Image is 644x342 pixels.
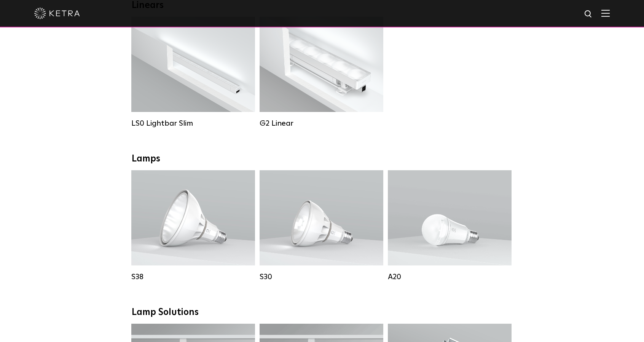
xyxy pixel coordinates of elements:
[34,8,80,19] img: ketra-logo-2019-white
[601,10,610,17] img: Hamburger%20Nav.svg
[260,272,383,281] div: S30
[260,119,383,128] div: G2 Linear
[132,307,512,318] div: Lamp Solutions
[131,170,255,281] a: S38 Lumen Output:1100Colors:White / BlackBase Type:E26 Edison Base / GU24Beam Angles:10° / 25° / ...
[388,272,512,281] div: A20
[260,170,383,281] a: S30 Lumen Output:1100Colors:White / BlackBase Type:E26 Edison Base / GU24Beam Angles:15° / 25° / ...
[131,119,255,128] div: LS0 Lightbar Slim
[388,170,512,281] a: A20 Lumen Output:600 / 800Colors:White / BlackBase Type:E26 Edison Base / GU24Beam Angles:Omni-Di...
[260,17,383,128] a: G2 Linear Lumen Output:400 / 700 / 1000Colors:WhiteBeam Angles:Flood / [GEOGRAPHIC_DATA] / Narrow...
[132,153,512,165] div: Lamps
[584,10,593,19] img: search icon
[131,17,255,128] a: LS0 Lightbar Slim Lumen Output:200 / 350Colors:White / BlackControl:X96 Controller
[131,272,255,281] div: S38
